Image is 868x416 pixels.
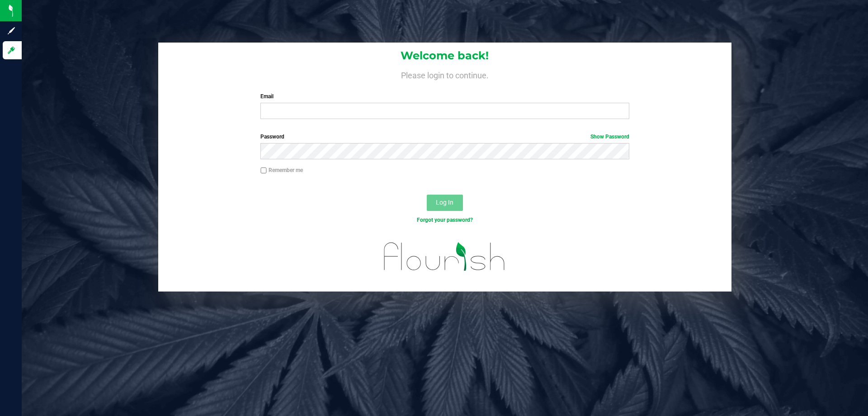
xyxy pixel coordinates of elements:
[260,167,267,174] input: Remember me
[260,134,284,140] span: Password
[7,46,16,55] inline-svg: Log in
[260,92,629,100] label: Email
[260,166,303,174] label: Remember me
[373,234,516,280] img: flourish_logo.svg
[7,26,16,35] inline-svg: Sign up
[436,199,453,206] span: Log In
[158,50,731,62] h1: Welcome back!
[590,134,629,140] a: Show Password
[158,69,731,80] h4: Please login to continue.
[427,195,463,211] button: Log In
[417,217,473,223] a: Forgot your password?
